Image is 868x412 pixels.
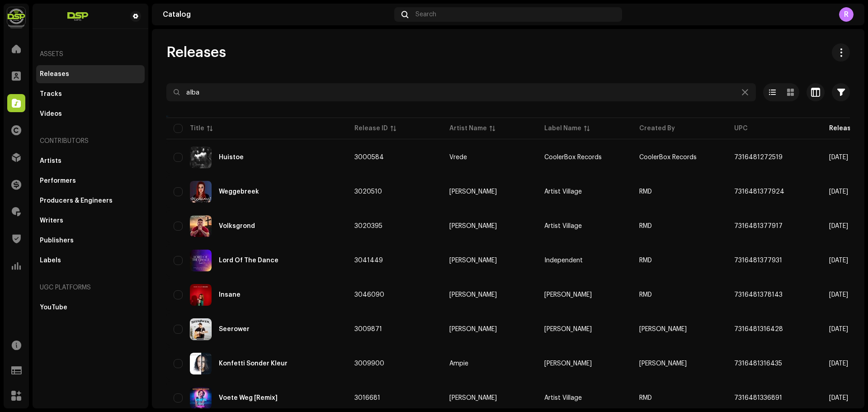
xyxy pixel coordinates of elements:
[190,181,212,203] img: faac48dc-f078-407f-a5ae-f16d6039b497
[449,395,497,401] div: [PERSON_NAME]
[839,7,854,22] div: R
[40,90,62,98] div: Tracks
[449,189,530,195] span: Monique West
[829,395,848,401] span: Oct 24, 2025
[354,124,388,133] div: Release ID
[40,177,76,185] div: Performers
[354,257,383,264] span: 3041449
[734,154,783,161] span: 7316481272519
[219,223,255,229] div: Volksgrond
[190,124,204,133] div: Title
[449,360,468,367] div: Ampie
[639,360,687,367] span: Vonk Musiek
[354,326,382,332] span: 3009871
[36,65,145,83] re-m-nav-item: Releases
[219,395,278,401] div: Voete Weg [Remix]
[829,292,848,298] span: Oct 31, 2025
[449,360,530,367] span: Ampie
[163,11,391,18] div: Catalog
[219,292,241,298] div: Insane
[40,11,116,22] img: 33ea21d7-5b79-4480-b9f6-40bb395844f9
[734,223,783,229] span: 7316481377917
[639,292,652,298] span: RMD
[544,257,583,264] span: Independent
[449,257,497,264] div: [PERSON_NAME]
[40,197,113,204] div: Producers & Engineers
[7,7,25,25] img: 337c92e9-c8c2-4d5f-b899-13dae4d4afdd
[219,360,288,367] div: Konfetti Sonder Kleur
[544,223,582,229] span: Artist Village
[219,154,244,161] div: Huistoe
[734,395,782,401] span: 7316481336891
[544,395,582,401] span: Artist Village
[449,189,497,195] div: [PERSON_NAME]
[354,395,380,401] span: 3016681
[639,154,697,161] span: CoolerBox Records
[354,223,382,229] span: 3020395
[829,189,848,195] span: Nov 7, 2025
[354,154,384,161] span: 3000584
[166,83,756,101] input: Search
[449,154,467,161] div: Vrede
[544,154,602,161] span: CoolerBox Records
[449,257,530,264] span: Gertjan Holtzhausen
[36,43,145,65] re-a-nav-header: Assets
[829,257,848,264] span: Oct 31, 2025
[190,147,212,168] img: 17f1b1f0-8a70-4a4b-8155-d39d27c387f7
[449,326,497,332] div: [PERSON_NAME]
[829,154,848,161] span: May 1, 2026
[219,257,278,264] div: Lord Of The Dance
[829,223,848,229] span: Oct 31, 2025
[36,105,145,123] re-m-nav-item: Videos
[40,257,61,264] div: Labels
[544,360,592,367] span: Vonk Musiek
[40,110,62,118] div: Videos
[190,284,212,306] img: 22126741-dbf5-4948-87e7-b9214e35894b
[449,223,497,229] div: [PERSON_NAME]
[639,395,652,401] span: RMD
[449,395,530,401] span: Geraldene Van Dyk
[449,292,530,298] span: Dani Villé
[639,223,652,229] span: RMD
[449,124,487,133] div: Artist Name
[639,189,652,195] span: RMD
[544,124,581,133] div: Label Name
[36,232,145,250] re-m-nav-item: Publishers
[639,326,687,332] span: Vonk Musiek
[36,152,145,170] re-m-nav-item: Artists
[36,251,145,270] re-m-nav-item: Labels
[36,192,145,210] re-m-nav-item: Producers & Engineers
[36,172,145,190] re-m-nav-item: Performers
[190,387,212,409] img: 87a56ba7-5668-41fb-b098-bfc078411756
[544,326,592,332] span: Vonk Musiek
[36,85,145,103] re-m-nav-item: Tracks
[544,292,592,298] span: Dani Villé
[734,360,782,367] span: 7316481316435
[449,292,497,298] div: [PERSON_NAME]
[36,298,145,317] re-m-nav-item: YouTube
[449,154,530,161] span: Vrede
[829,326,848,332] span: Oct 24, 2025
[449,326,530,332] span: Louis Van Lill
[354,292,384,298] span: 3046090
[734,326,783,332] span: 7316481316428
[190,318,212,340] img: 8f03e759-9a65-4c2f-a5b5-dc88089a7ebb
[40,71,69,78] div: Releases
[734,189,784,195] span: 7316481377924
[36,130,145,152] re-a-nav-header: Contributors
[449,223,530,229] span: Jay Gibson
[190,250,212,271] img: 6341bc67-6358-49d7-bd81-6aa3238de065
[354,360,384,367] span: 3009900
[40,304,67,311] div: YouTube
[734,257,782,264] span: 7316481377931
[219,326,250,332] div: Seerower
[190,215,212,237] img: 6be74860-4faf-49e3-bf70-daac1db0008e
[734,292,783,298] span: 7316481378143
[354,189,382,195] span: 3020510
[36,277,145,298] re-a-nav-header: UGC Platforms
[415,11,436,18] span: Search
[190,353,212,374] img: 17865788-5fa1-4914-99b6-60c51894f5fc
